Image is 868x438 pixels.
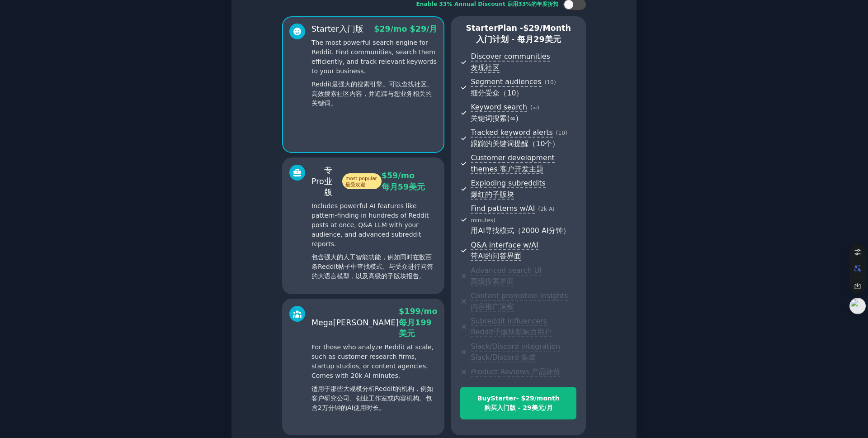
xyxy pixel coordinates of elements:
[471,317,551,338] span: Subreddit influencers
[399,307,437,338] span: $ 199 /mo
[311,38,437,108] p: The most powerful search engine for Reddit. Find communities, search them efficiently, and track ...
[382,171,425,191] span: $ 59 /mo
[333,318,399,327] span: [PERSON_NAME]
[410,24,438,33] span: $29/月
[556,130,567,136] span: ( 10 )
[471,266,541,287] span: Advanced search UI
[471,114,518,123] span: 关键词搜索(∞)
[507,1,558,7] span: 启用33%的年度折扣
[484,404,553,411] span: 购买入门版 - 29美元/月
[311,165,382,198] div: Pro
[471,241,538,262] span: Q&A interface w/AI
[345,182,365,187] span: 最受欢迎
[382,182,425,191] span: 每月59美元
[471,328,551,336] span: Reddit子版块影响力用户
[339,24,363,33] span: 入门版
[471,204,535,214] span: Find patterns w/AI
[311,253,433,280] span: 包含强大的人工智能功能，例如同时在数百条Reddit帖子中查找模式、与受众进行问答的大语言模型，以及高级的子版块报告。
[324,166,332,197] span: 专业版
[471,206,554,224] span: ( 2k AI minutes )
[471,342,560,363] span: Slack/Discord integration
[471,128,552,138] span: Tracked keyword alerts
[471,153,554,174] span: Customer development themes
[471,139,559,148] span: 跟踪的关键词提醒（10个）
[471,277,514,286] span: 高级搜索界面
[471,103,527,112] span: Keyword search
[476,35,561,44] span: 入门计划 - 每月29美元
[530,105,539,111] span: ( ∞ )
[471,291,568,312] span: Content promotion insights
[471,179,545,200] span: Exploding subreddits
[311,385,433,411] span: 适用于那些大规模分析Reddit的机构，例如客户研究公司、创业工作室或内容机构。包含2万分钟的AI使用时长。
[471,63,500,72] span: 发现社区
[471,252,521,260] span: 带AI的问答界面
[471,353,535,362] span: Slack/Discord 集成
[471,190,514,199] span: 爆红的子版块
[311,343,437,413] p: For those who analyze Reddit at scale, such as customer research firms, startup studios, or conte...
[471,52,550,73] span: Discover communities
[374,24,437,33] span: $ 29 /mo
[532,367,561,376] span: 产品评价
[399,318,432,338] span: 每月199美元
[471,77,541,87] span: Segment audiences
[545,79,556,86] span: ( 10 )
[311,81,433,107] span: Reddit最强大的搜索引擎。可以查找社区、高效搜索社区内容，并追踪与您业务相关的关键词。
[471,302,514,311] span: 内容推广洞察
[311,317,399,328] div: Mega
[342,173,382,189] span: most popular
[461,394,576,413] div: Buy Starter - $ 29 /month
[311,201,437,281] p: Includes powerful AI features like pattern-finding in hundreds of Reddit posts at once, Q&A LLM w...
[523,24,571,33] span: $ 29 /month
[311,24,363,35] div: Starter
[460,387,576,419] button: BuyStarter- $29/month 购买入门版 - 29美元/月
[471,367,560,377] span: Product Reviews
[500,165,543,173] span: 客户开发主题
[471,89,523,97] span: 细分受众（10）
[416,0,558,9] div: Enable 33% Annual Discount
[471,226,570,235] span: 用AI寻找模式（2000 AI分钟）
[460,23,576,45] p: Starter Plan -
